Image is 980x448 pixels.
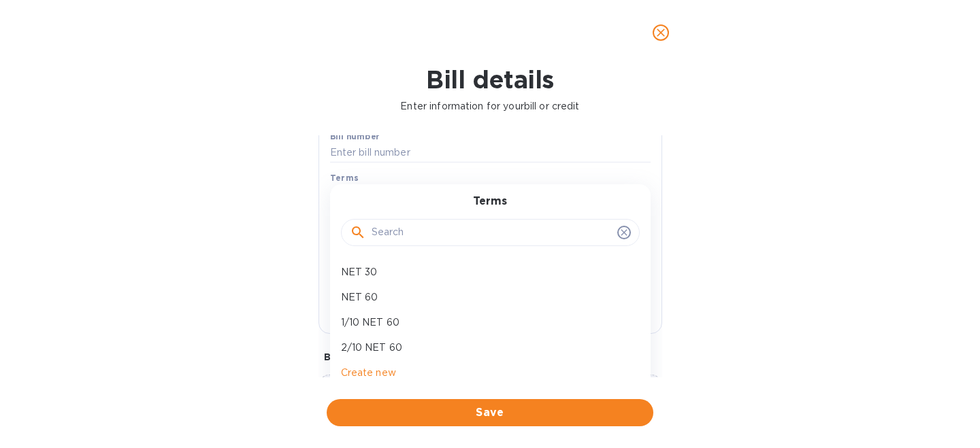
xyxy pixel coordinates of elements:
[341,265,629,279] p: NET 30
[341,366,629,380] p: Create new
[341,290,629,305] p: NET 60
[330,173,359,183] b: Terms
[473,195,507,208] h3: Terms
[338,404,642,421] span: Save
[11,65,969,94] h1: Bill details
[11,99,969,114] p: Enter information for your bill or credit
[341,315,629,330] p: 1/10 NET 60
[327,399,653,426] button: Save
[330,143,651,163] input: Enter bill number
[324,350,657,364] p: Bill image
[372,222,612,243] input: Search
[330,133,379,141] label: Bill number
[644,16,677,49] button: close
[341,341,629,355] p: 2/10 NET 60
[330,188,391,202] p: Select terms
